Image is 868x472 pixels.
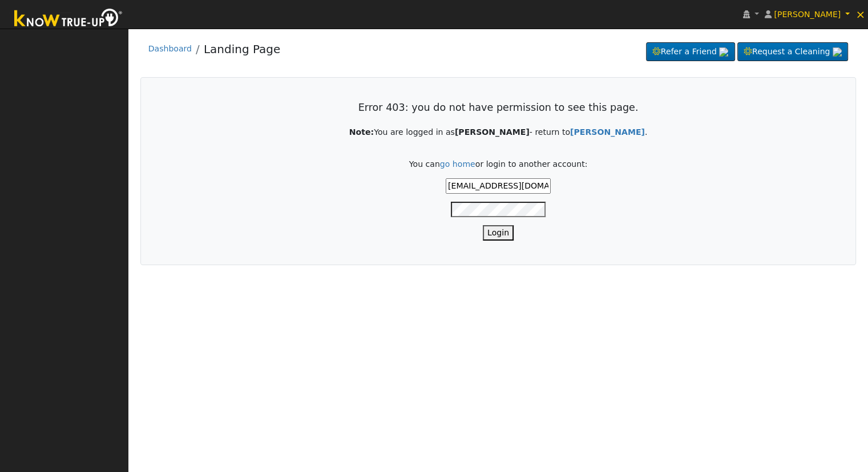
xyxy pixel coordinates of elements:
[570,127,645,137] strong: [PERSON_NAME]
[855,7,865,21] span: ×
[833,47,842,57] img: retrieve
[737,42,848,62] a: Request a Cleaning
[719,47,728,57] img: retrieve
[440,159,475,169] a: go home
[455,127,530,137] strong: [PERSON_NAME]
[646,42,735,62] a: Refer a Friend
[148,44,192,53] a: Dashboard
[349,127,374,137] strong: Note:
[165,126,831,138] p: You are logged in as - return to .
[9,6,128,32] img: Know True-Up
[570,127,645,137] a: Back to User
[165,158,831,170] p: You can or login to another account:
[446,178,551,194] input: Email
[192,41,280,63] li: Landing Page
[165,102,831,114] h3: Error 403: you do not have permission to see this page.
[483,225,514,241] button: Login
[774,10,841,19] span: [PERSON_NAME]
